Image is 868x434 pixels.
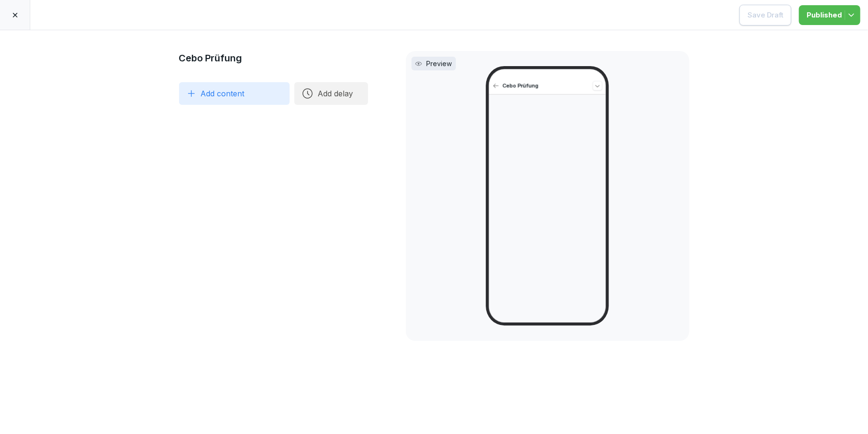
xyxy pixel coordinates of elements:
div: Published [807,10,853,20]
button: Published [799,5,860,25]
p: Preview [427,59,452,68]
button: Save Draft [739,5,791,26]
button: Add content [179,82,290,105]
div: Save Draft [748,10,783,20]
button: Add delay [294,82,368,105]
h1: Cebo Prüfung [179,51,368,65]
p: Cebo Prüfung [503,82,590,89]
